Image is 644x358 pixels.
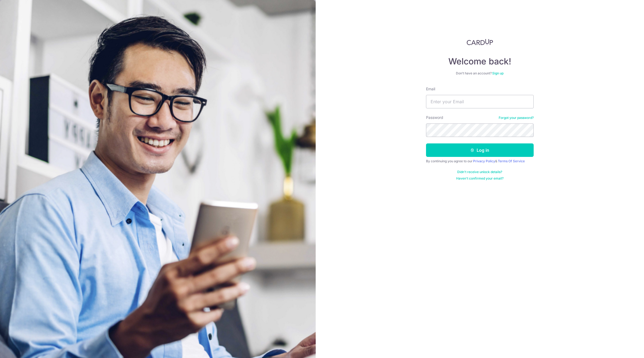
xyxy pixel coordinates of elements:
div: By continuing you agree to our & [426,159,534,163]
label: Password [426,115,443,120]
label: Email [426,86,435,92]
a: Haven't confirmed your email? [456,176,504,181]
a: Terms Of Service [498,159,525,163]
a: Didn't receive unlock details? [457,170,502,174]
div: Don’t have an account? [426,71,534,75]
a: Privacy Policy [473,159,495,163]
img: CardUp Logo [467,39,493,45]
button: Log in [426,143,534,157]
h4: Welcome back! [426,56,534,67]
a: Forgot your password? [499,116,534,120]
input: Enter your Email [426,95,534,108]
a: Sign up [492,71,504,75]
